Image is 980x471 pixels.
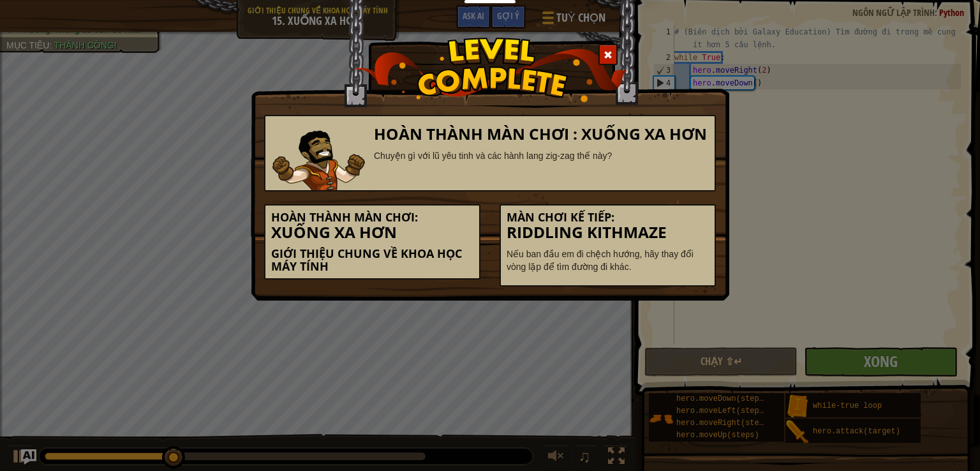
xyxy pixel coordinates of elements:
h3: Hoàn thành màn chơi : Xuống Xa Hơn [374,126,709,143]
h3: Xuống Xa Hơn [271,224,473,241]
h5: Giới thiệu chung về Khoa học máy tính [271,248,473,273]
h3: Riddling Kithmaze [507,224,709,241]
div: Chuyện gì với lũ yêu tinh và các hành lang zig-zag thế này? [374,149,709,162]
img: level_complete.png [353,38,627,102]
img: duelist.png [272,130,365,190]
p: Nếu ban đầu em đi chệch hướng, hãy thay đổi vòng lặp để tìm đường đi khác. [507,248,709,273]
h5: Hoàn thành màn chơi: [271,211,473,224]
h5: Màn chơi kế tiếp: [507,211,709,224]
